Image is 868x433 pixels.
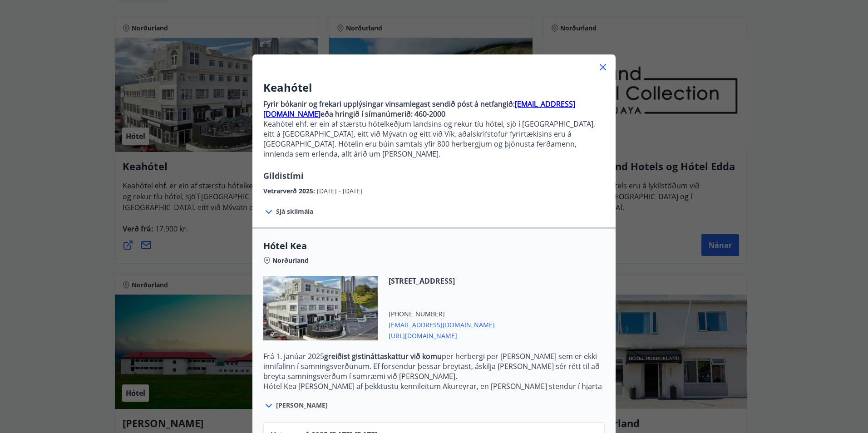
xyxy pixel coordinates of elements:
[389,319,495,330] span: [EMAIL_ADDRESS][DOMAIN_NAME]
[263,99,575,119] a: [EMAIL_ADDRESS][DOMAIN_NAME]
[263,187,317,195] span: Vetrarverð 2025 :
[263,80,605,95] h3: Keahótel
[324,351,442,361] strong: greiðist gistináttaskattur við komu
[263,119,605,159] p: Keahótel ehf. er ein af stærstu hótelkeðjum landsins og rekur tíu hótel, sjö í [GEOGRAPHIC_DATA],...
[272,256,309,265] span: Norðurland
[263,351,605,381] p: Frá 1. janúar 2025 per herbergi per [PERSON_NAME] sem er ekki innifalinn í samningsverðunum. Ef f...
[263,381,605,421] p: Hótel Kea [PERSON_NAME] af þekktustu kennileitum Akureyrar, en [PERSON_NAME] stendur í hjarta mið...
[263,170,304,181] span: Gildistími
[389,310,495,319] span: [PHONE_NUMBER]
[263,240,605,252] span: Hótel Kea
[276,207,313,216] span: Sjá skilmála
[263,99,515,109] strong: Fyrir bókanir og frekari upplýsingar vinsamlegast sendið póst á netfangið:
[389,276,495,286] span: [STREET_ADDRESS]
[389,330,495,340] span: [URL][DOMAIN_NAME]
[276,401,328,410] span: [PERSON_NAME]
[321,109,445,119] strong: eða hringið í símanúmerið: 460-2000
[317,187,363,195] span: [DATE] - [DATE]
